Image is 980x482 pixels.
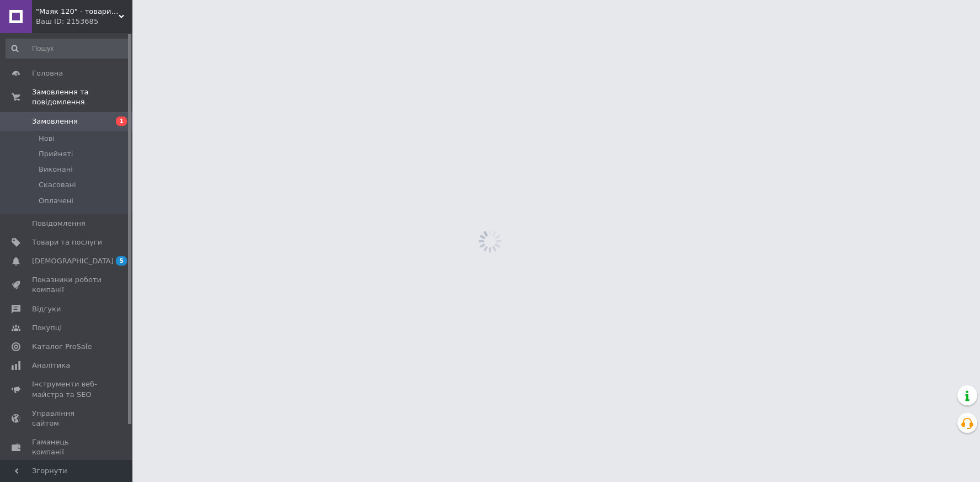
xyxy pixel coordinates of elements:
span: "Маяк 120" - товари для дому [36,7,119,17]
span: 5 [116,256,127,266]
span: Покупці [32,323,62,333]
span: Аналітика [32,361,70,370]
span: Відгуки [32,304,61,314]
input: Пошук [6,39,130,59]
div: Ваш ID: 2153685 [36,17,132,27]
span: Прийняті [39,149,73,159]
span: Скасовані [39,180,76,190]
span: Товари та послуги [32,237,102,247]
span: Оплачені [39,196,73,206]
span: [DEMOGRAPHIC_DATA] [32,256,114,266]
span: Інструменти веб-майстра та SEO [32,379,102,399]
span: Управління сайтом [32,409,102,428]
span: Показники роботи компанії [32,275,102,295]
span: Головна [32,68,63,78]
span: 1 [116,116,127,126]
span: Повідомлення [32,219,86,229]
span: Каталог ProSale [32,342,92,352]
span: Гаманець компанії [32,437,102,457]
span: Замовлення [32,116,78,126]
span: Виконані [39,165,73,174]
span: Замовлення та повідомлення [32,87,132,107]
span: Нові [39,134,55,144]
